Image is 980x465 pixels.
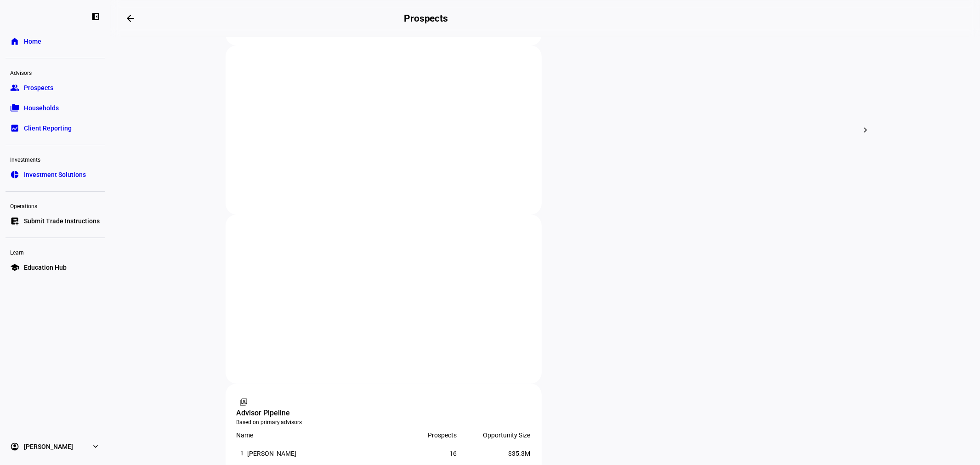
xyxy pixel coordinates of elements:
[10,263,19,272] eth-mat-symbol: school
[24,263,67,272] span: Education Hub
[10,83,19,92] eth-mat-symbol: group
[91,12,100,21] eth-mat-symbol: left_panel_close
[237,448,248,459] div: 1
[10,37,19,46] eth-mat-symbol: home
[237,431,384,439] div: Name
[237,408,531,419] div: Advisor Pipeline
[6,153,105,165] div: Investments
[457,431,531,439] div: Opportunity Size
[6,199,105,212] div: Operations
[91,442,100,451] eth-mat-symbol: expand_more
[6,32,105,51] a: homeHome
[239,397,249,407] mat-icon: switch_account
[24,216,100,226] span: Submit Trade Instructions
[24,83,53,92] span: Prospects
[860,125,871,136] mat-icon: chevron_right
[457,450,531,457] div: $35.3M
[24,170,86,179] span: Investment Solutions
[10,103,19,113] eth-mat-symbol: folder_copy
[384,431,457,439] div: Prospects
[6,66,105,79] div: Advisors
[125,13,136,24] mat-icon: arrow_backwards
[10,124,19,133] eth-mat-symbol: bid_landscape
[248,450,297,457] div: [PERSON_NAME]
[24,124,72,133] span: Client Reporting
[6,165,105,184] a: pie_chartInvestment Solutions
[10,216,19,226] eth-mat-symbol: list_alt_add
[24,103,59,113] span: Households
[6,119,105,137] a: bid_landscapeClient Reporting
[10,170,19,179] eth-mat-symbol: pie_chart
[404,13,448,24] h2: Prospects
[24,37,41,46] span: Home
[237,419,531,426] div: Based on primary advisors
[384,450,457,457] div: 16
[6,245,105,258] div: Learn
[6,99,105,117] a: folder_copyHouseholds
[10,442,19,451] eth-mat-symbol: account_circle
[6,79,105,97] a: groupProspects
[24,442,73,451] span: [PERSON_NAME]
